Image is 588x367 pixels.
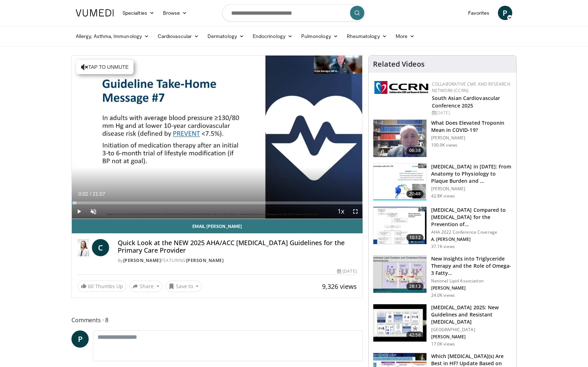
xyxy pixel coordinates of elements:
[464,6,494,20] a: Favorites
[88,283,94,290] span: 60
[348,204,363,219] button: Fullscreen
[431,229,512,235] p: AHA 2022 Conference Coverage
[431,285,512,291] p: [PERSON_NAME]
[373,206,512,249] a: 10:12 [MEDICAL_DATA] Compared to [MEDICAL_DATA] for the Prevention of… AHA 2022 Conference Covera...
[342,29,391,43] a: Rheumatology
[203,29,248,43] a: Dermatology
[373,163,426,201] img: 823da73b-7a00-425d-bb7f-45c8b03b10c3.150x105_q85_crop-smart_upscale.jpg
[406,147,424,154] span: 06:38
[431,142,457,148] p: 100.9K views
[118,257,357,264] div: By FEATURING
[153,29,203,43] a: Cardiovascular
[431,334,512,340] p: [PERSON_NAME]
[431,244,455,249] p: 37.1K views
[248,29,297,43] a: Endocrinology
[159,6,192,20] a: Browse
[406,332,424,339] span: 42:56
[118,239,357,254] h4: Quick Look at the NEW 2025 AHA/ACC [MEDICAL_DATA] Guidelines for the Primary Care Provider
[123,257,161,263] a: [PERSON_NAME]
[78,239,89,256] img: Dr. Catherine P. Benziger
[431,186,512,192] p: [PERSON_NAME]
[373,304,426,342] img: 280bcb39-0f4e-42eb-9c44-b41b9262a277.150x105_q85_crop-smart_upscale.jpg
[71,29,153,43] a: Allergy, Asthma, Immunology
[72,201,363,204] div: Progress Bar
[373,120,426,157] img: 98daf78a-1d22-4ebe-927e-10afe95ffd94.150x105_q85_crop-smart_upscale.jpg
[72,219,363,233] a: Email [PERSON_NAME]
[93,191,105,197] span: 21:07
[406,234,424,241] span: 10:12
[431,206,512,228] h3: [MEDICAL_DATA] Compared to [MEDICAL_DATA] for the Prevention of…
[322,282,357,291] span: 9,326 views
[337,268,356,275] div: [DATE]
[373,207,426,244] img: 7c0f9b53-1609-4588-8498-7cac8464d722.150x105_q85_crop-smart_upscale.jpg
[373,60,425,68] h4: Related Videos
[86,204,101,219] button: Unmute
[373,304,512,347] a: 42:56 [MEDICAL_DATA] 2025: New Guidelines and Resistant [MEDICAL_DATA] [GEOGRAPHIC_DATA] [PERSON_...
[431,237,512,242] p: A. [PERSON_NAME]
[129,281,163,292] button: Share
[186,257,224,263] a: [PERSON_NAME]
[373,163,512,201] a: 20:48 [MEDICAL_DATA] in [DATE]: From Anatomy to Physiology to Plaque Burden and … [PERSON_NAME] 4...
[431,341,455,347] p: 17.0K views
[90,191,91,197] span: /
[72,56,363,219] video-js: Video Player
[71,330,89,348] a: P
[431,163,512,185] h3: [MEDICAL_DATA] in [DATE]: From Anatomy to Physiology to Plaque Burden and …
[431,327,512,333] p: [GEOGRAPHIC_DATA]
[71,315,363,325] span: Comments 8
[406,190,424,197] span: 20:48
[92,239,109,256] a: C
[76,60,134,74] button: Tap to unmute
[431,278,512,284] p: National Lipid Association
[297,29,342,43] a: Pulmonology
[431,193,455,199] p: 42.8K views
[373,119,512,157] a: 06:38 What Does Elevated Troponin Mean in COVID-19? [PERSON_NAME] 100.9K views
[78,281,126,292] a: 60 Thumbs Up
[334,204,348,219] button: Playback Rate
[431,135,512,141] p: [PERSON_NAME]
[373,256,426,293] img: 45ea033d-f728-4586-a1ce-38957b05c09e.150x105_q85_crop-smart_upscale.jpg
[432,95,500,109] a: South Asian Cardiovascular Conference 2025
[78,191,88,197] span: 0:02
[165,281,202,292] button: Save to
[431,292,455,298] p: 24.0K views
[373,255,512,298] a: 28:13 New Insights into Triglyceride Therapy and the Role of Omega-3 Fatty… National Lipid Associ...
[432,81,510,94] a: Collaborative CME and Research Network (CCRN)
[391,29,419,43] a: More
[431,304,512,325] h3: [MEDICAL_DATA] 2025: New Guidelines and Resistant [MEDICAL_DATA]
[432,110,510,116] div: [DATE]
[118,6,159,20] a: Specialties
[72,204,86,219] button: Play
[498,6,512,20] a: P
[222,4,366,22] input: Search topics, interventions
[76,9,114,16] img: VuMedi Logo
[431,255,512,277] h3: New Insights into Triglyceride Therapy and the Role of Omega-3 Fatty…
[374,81,428,94] img: a04ee3ba-8487-4636-b0fb-5e8d268f3737.png.150x105_q85_autocrop_double_scale_upscale_version-0.2.png
[431,119,512,134] h3: What Does Elevated Troponin Mean in COVID-19?
[406,283,424,290] span: 28:13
